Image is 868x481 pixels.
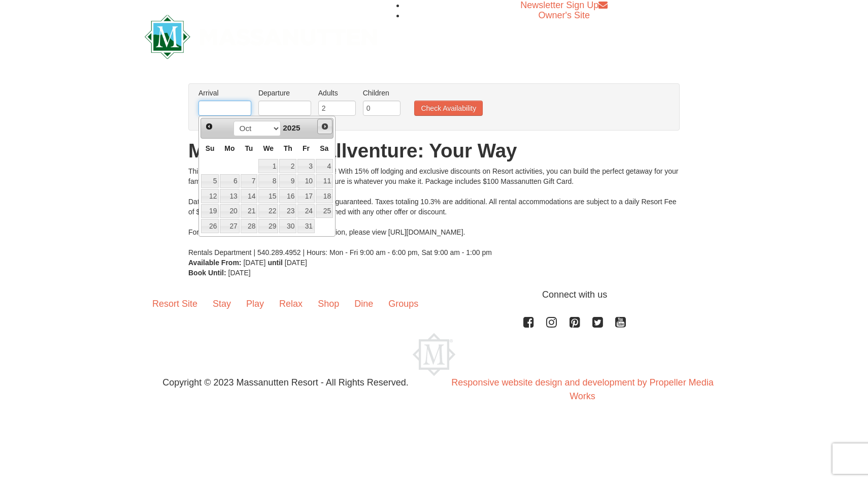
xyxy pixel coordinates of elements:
a: 6 [220,174,239,188]
span: [DATE] [243,259,265,267]
a: Stay [205,288,239,319]
a: 21 [241,204,258,218]
label: Children [363,88,400,98]
label: Departure [258,88,311,98]
a: 17 [297,189,315,203]
a: 11 [316,174,333,188]
a: 13 [220,189,239,203]
td: available [240,218,258,234]
td: available [219,218,240,234]
td: available [240,188,258,204]
a: 5 [201,174,219,188]
a: 8 [258,174,278,188]
a: 19 [201,204,219,218]
span: Next [321,122,329,131]
td: available [258,174,279,189]
a: 14 [241,189,258,203]
a: Massanutten Resort [145,23,377,47]
strong: Book Until: [188,269,226,277]
a: 10 [297,174,315,188]
a: 26 [201,219,219,233]
a: Prev [202,119,216,134]
button: Check Availability [414,101,483,116]
td: available [297,218,315,234]
td: available [258,158,279,174]
a: Next [317,119,332,134]
td: available [315,204,333,219]
td: available [315,158,333,174]
a: 2 [279,159,296,173]
a: 28 [241,219,258,233]
td: available [201,204,219,219]
p: Connect with us [145,288,723,302]
td: available [297,174,315,189]
td: available [279,188,297,204]
a: 24 [297,204,315,218]
td: available [315,174,333,189]
td: available [279,174,297,189]
td: available [201,174,219,189]
a: 30 [279,219,296,233]
td: available [279,204,297,219]
a: Play [239,288,272,319]
a: 9 [279,174,296,188]
a: 12 [201,189,219,203]
a: 4 [316,159,333,173]
a: 3 [297,159,315,173]
a: Owner's Site [539,10,590,20]
span: Sunday [206,144,215,152]
td: available [240,204,258,219]
a: 16 [279,189,296,203]
td: available [258,188,279,204]
img: Massanutten Resort Logo [413,333,455,376]
td: available [201,188,219,204]
td: available [315,188,333,204]
a: 23 [279,204,296,218]
span: Friday [303,144,310,152]
a: 25 [316,204,333,218]
a: 22 [258,204,278,218]
td: available [219,204,240,219]
td: available [240,174,258,189]
a: 20 [220,204,239,218]
td: available [279,218,297,234]
a: 7 [241,174,258,188]
span: 2025 [283,123,300,132]
span: [DATE] [285,259,307,267]
span: Wednesday [263,144,274,152]
span: Prev [205,122,213,131]
p: Copyright © 2023 Massanutten Resort - All Rights Reserved. [137,376,434,390]
td: available [297,158,315,174]
a: Shop [310,288,347,319]
strong: Available From: [188,259,242,267]
td: available [219,174,240,189]
span: Monday [224,144,235,152]
label: Arrival [198,88,251,98]
label: Adults [318,88,356,98]
td: available [201,218,219,234]
span: Thursday [284,144,292,152]
a: 18 [316,189,333,203]
a: 31 [297,219,315,233]
td: available [258,218,279,234]
a: 29 [258,219,278,233]
a: 1 [258,159,278,173]
td: available [219,188,240,204]
td: available [297,204,315,219]
span: Saturday [320,144,328,152]
a: Dine [347,288,381,319]
a: Resort Site [145,288,205,319]
a: Groups [381,288,426,319]
a: 15 [258,189,278,203]
span: [DATE] [228,269,251,277]
a: Relax [272,288,310,319]
div: This fall, adventure is all yours at Massanutten! With 15% off lodging and exclusive discounts on... [188,166,680,258]
td: available [258,204,279,219]
td: available [279,158,297,174]
a: Responsive website design and development by Propeller Media Works [451,377,713,401]
h1: Massanutten Fallventure: Your Way [188,141,680,161]
a: 27 [220,219,239,233]
td: available [297,188,315,204]
span: Tuesday [245,144,253,152]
